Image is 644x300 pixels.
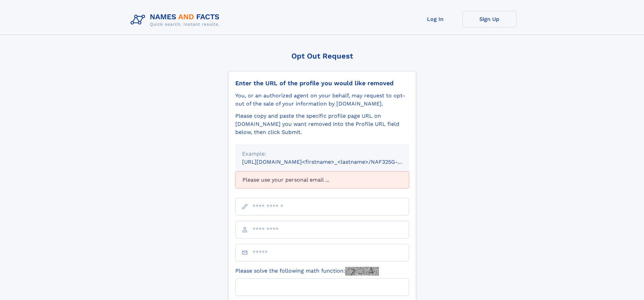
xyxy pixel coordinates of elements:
div: You, or an authorized agent on your behalf, may request to opt-out of the sale of your informatio... [235,92,409,108]
div: Enter the URL of the profile you would like removed [235,79,409,87]
div: Example: [242,150,402,158]
div: Please use your personal email ... [235,171,409,188]
a: Sign Up [462,11,517,27]
small: [URL][DOMAIN_NAME]<firstname>_<lastname>/NAF325G-xxxxxxxx [242,159,422,165]
a: Log In [408,11,462,27]
label: Please solve the following math function: [235,267,379,276]
div: Opt Out Request [228,52,416,60]
div: Please copy and paste the specific profile page URL on [DOMAIN_NAME] you want removed into the Pr... [235,112,409,136]
img: Logo Names and Facts [128,11,225,29]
